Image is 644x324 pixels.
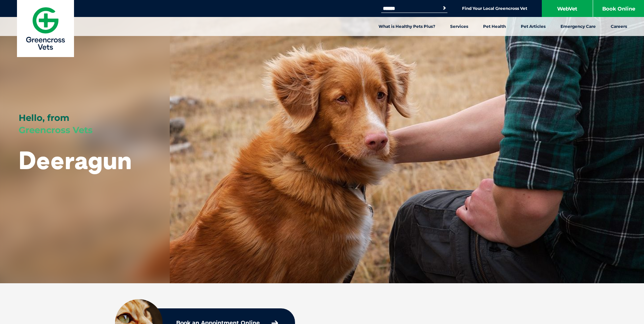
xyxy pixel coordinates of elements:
a: Pet Health [476,17,513,36]
span: Greencross Vets [19,125,93,136]
button: Search [441,5,448,12]
a: What is Healthy Pets Plus? [371,17,443,36]
a: Careers [603,17,634,36]
span: Hello, from [19,112,69,123]
a: Find Your Local Greencross Vet [462,6,527,11]
a: Emergency Care [553,17,603,36]
a: Services [443,17,476,36]
h1: Deeragun [19,147,132,174]
a: Pet Articles [513,17,553,36]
